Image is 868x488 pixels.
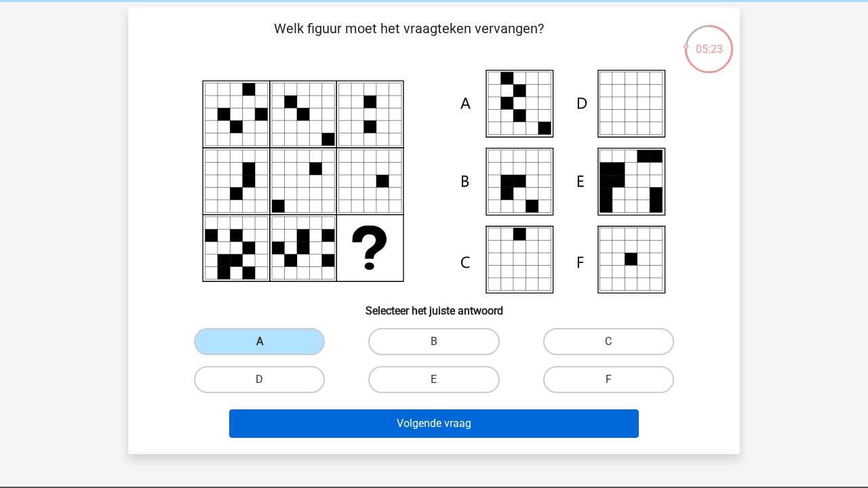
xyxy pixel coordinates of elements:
label: E [368,366,499,393]
label: A [194,328,325,355]
h6: Selecteer het juiste antwoord [150,293,718,317]
p: Welk figuur moet het vraagteken vervangen? [150,18,667,59]
button: Volgende vraag [229,409,639,438]
label: D [194,366,325,393]
div: 05:23 [684,24,734,58]
label: B [368,328,499,355]
label: F [543,366,674,393]
label: C [543,328,674,355]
